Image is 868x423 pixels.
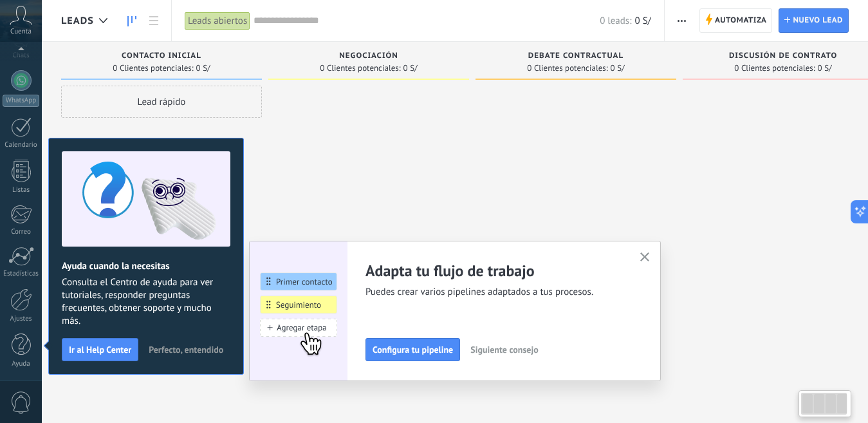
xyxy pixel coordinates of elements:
span: 0 S/ [611,64,625,72]
span: Negociación [339,52,398,61]
span: 0 Clientes potenciales: [734,64,815,72]
div: Calendario [3,141,40,149]
span: Leads [61,15,94,27]
span: Debate contractual [528,52,623,61]
span: 0 Clientes potenciales: [320,64,400,72]
span: 0 S/ [196,64,210,72]
div: Negociación [275,52,463,62]
div: WhatsApp [3,95,39,107]
div: Listas [3,186,40,194]
span: 0 Clientes potenciales: [113,64,193,72]
span: Automatiza [715,9,767,32]
span: Consulta el Centro de ayuda para ver tutoriales, responder preguntas frecuentes, obtener soporte ... [62,276,230,328]
span: Discusión de contrato [729,52,837,61]
div: Lead rápido [61,86,262,118]
div: Leads abiertos [185,12,250,30]
h2: Adapta tu flujo de trabajo [365,261,624,281]
div: Contacto inicial [68,52,255,62]
button: Perfecto, entendido [143,340,229,359]
button: Configura tu pipeline [365,338,460,361]
span: 0 S/ [818,64,832,72]
div: Estadísticas [3,270,40,278]
span: 0 Clientes potenciales: [527,64,607,72]
button: Más [672,8,691,33]
a: Nuevo lead [779,8,849,33]
div: Debate contractual [482,52,670,62]
span: Perfecto, entendido [149,345,223,354]
a: Lista [143,8,165,33]
span: Contacto inicial [122,52,201,61]
span: Nuevo lead [793,9,843,32]
span: Cuenta [10,28,32,36]
span: Puedes crear varios pipelines adaptados a tus procesos. [365,286,624,299]
span: 0 S/ [403,64,418,72]
div: Correo [3,228,40,236]
span: Ir al Help Center [69,345,131,354]
a: Automatiza [699,8,773,33]
button: Ir al Help Center [62,338,138,361]
div: Ajustes [3,315,40,323]
button: Siguiente consejo [465,340,544,359]
a: Leads [121,8,143,33]
span: 0 S/ [634,15,651,27]
span: Siguiente consejo [470,345,538,354]
div: Ayuda [3,360,40,368]
h2: Ayuda cuando la necesitas [62,260,230,272]
span: Configura tu pipeline [373,345,453,354]
span: 0 leads: [600,15,631,27]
